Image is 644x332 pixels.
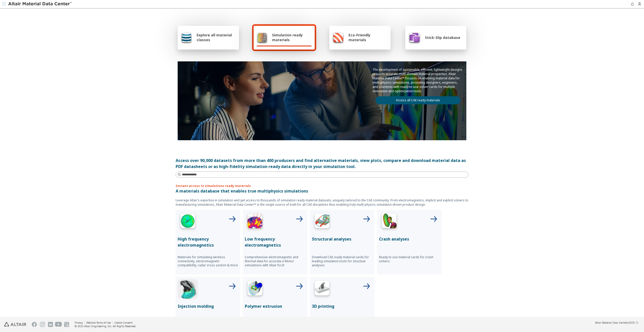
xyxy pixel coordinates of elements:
[377,210,442,274] button: Crash Analyses IconCrash analysesReady to use material cards for crash solvers
[272,33,312,42] span: Simulation ready materials
[178,279,198,299] img: Injection Molding Icon
[176,210,240,274] button: High Frequency IconHigh frequency electromagneticsMaterials for simulating wireless connectivity,...
[181,31,192,43] img: Explore all material classes
[243,210,307,274] button: Low Frequency IconLow frequency electromagneticsComprehensive electromagnetic and thermal data fo...
[245,303,305,309] p: Polymer extrusion
[176,157,468,170] div: Access over 90,000 datasets from more than 400 producers and find alternative materials, view plo...
[375,96,460,104] a: Access all CAE ready materials
[178,303,238,309] p: Injection molding
[178,212,198,232] img: High Frequency Icon
[8,2,72,7] img: Altair Material Data Center
[312,212,332,232] img: Structural Analyses Icon
[408,31,420,43] img: Stick-Slip database
[595,321,627,324] span: Altair Material Data Center
[312,303,372,309] p: 3D printing
[245,255,305,267] p: Comprehensive electromagnetic and thermal data for accurate e-Motor simulations with Altair FLUX
[310,210,374,274] button: Structural Analyses IconStructural analysesDownload CAE ready material cards for leading simulati...
[595,321,638,324] div: (v2025.1)
[178,236,238,248] p: High frequency electromagnetics
[245,279,265,299] img: Polymer Extrusion Icon
[425,35,460,40] span: Stick-Slip database
[86,321,111,324] a: Website Terms of Use
[75,321,83,324] a: Privacy
[332,31,344,43] img: Eco-Friendly materials
[312,255,372,267] p: Download CAE ready material cards for leading simulation tools for structual analyses
[379,255,440,263] p: Ready to use material cards for crash solvers
[348,33,387,42] span: Eco-Friendly materials
[312,279,332,299] img: 3D Printing Icon
[312,236,372,242] p: Structural analyses
[372,67,463,93] p: The development of sustainable, efficient, lightweight designs requires accurate multi-domain mat...
[178,255,238,267] p: Materials for simulating wireless connectivity, electromagnetic compatibility, radar cross sectio...
[4,322,26,327] img: Altair Engineering
[257,31,267,43] img: Simulation ready materials
[197,33,236,42] span: Explore all material classes
[379,236,440,242] p: Crash analyses
[379,212,399,232] img: Crash Analyses Icon
[176,188,468,194] p: A materials database that enables true multiphysics simulations
[176,184,468,188] p: Instant access to simulations ready materials
[245,236,305,248] p: Low frequency electromagnetics
[176,198,468,207] p: Leverage Altair’s expertise in simulation and get access to thousands of simulation ready materia...
[75,324,136,328] div: © 2025 Altair Engineering, Inc. All Rights Reserved.
[245,212,265,232] img: Low Frequency Icon
[114,321,133,324] a: Cookie Consent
